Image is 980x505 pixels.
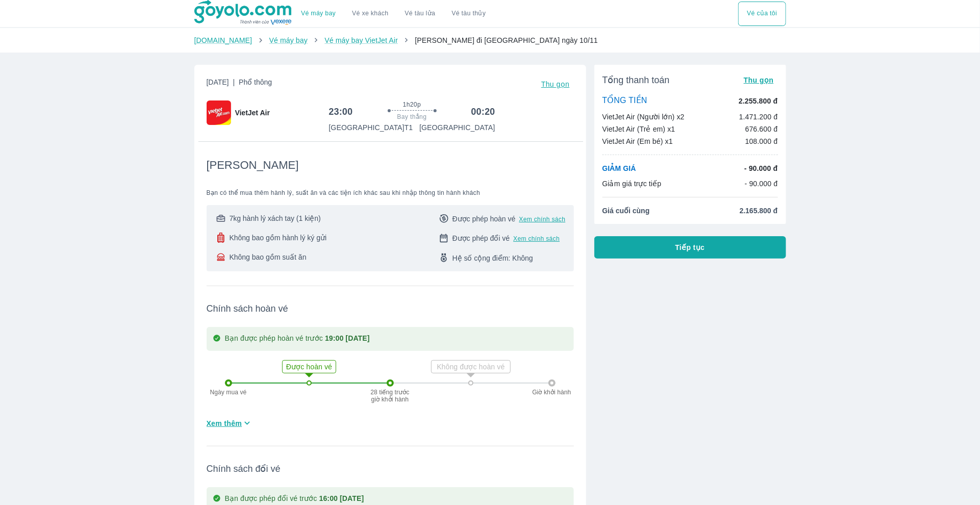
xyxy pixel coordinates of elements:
button: Xem chính sách [513,235,560,243]
nav: breadcrumb [194,35,786,45]
p: 1.471.200 đ [739,112,778,122]
p: Giảm giá trực tiếp [602,179,662,189]
span: Không bao gồm suất ăn [230,252,307,262]
p: Không được hoàn vé [433,362,509,372]
p: [GEOGRAPHIC_DATA] T1 [329,122,413,133]
button: Vé tàu thủy [443,2,494,26]
p: VietJet Air (Trẻ em) x1 [602,124,675,134]
span: Xem thêm [207,418,242,428]
span: Giá cuối cùng [602,206,650,216]
span: [PERSON_NAME] [207,158,299,172]
p: 676.600 đ [745,124,778,134]
span: Tổng thanh toán [602,74,670,86]
span: Không bao gồm hành lý ký gửi [230,233,327,243]
span: Phổ thông [239,78,272,86]
p: Bạn được phép đổi vé trước [225,493,364,505]
a: Vé xe khách [352,10,388,17]
p: Giờ khởi hành [529,389,575,396]
p: 108.000 đ [745,136,778,146]
span: Chính sách hoàn vé [207,302,574,315]
p: 2.255.800 đ [739,96,777,106]
div: choose transportation mode [738,2,786,26]
span: [PERSON_NAME] đi [GEOGRAPHIC_DATA] ngày 10/11 [415,36,598,44]
span: Bay thẳng [397,113,427,121]
button: Thu gọn [740,73,778,87]
strong: 19:00 [DATE] [325,334,370,342]
a: Vé máy bay VietJet Air [324,36,397,44]
span: VietJet Air [235,108,270,118]
span: Được phép đổi vé [453,233,510,243]
span: Thu gọn [541,80,570,88]
p: Được hoàn vé [284,362,335,372]
strong: 16:00 [DATE] [319,494,364,502]
p: Bạn được phép hoàn vé trước [225,333,370,345]
div: choose transportation mode [293,2,494,26]
button: Vé của tôi [738,2,786,26]
a: [DOMAIN_NAME] [194,36,253,44]
span: 7kg hành lý xách tay (1 kiện) [230,213,321,223]
p: - 90.000 đ [745,179,778,189]
span: 1h20p [403,100,421,109]
span: Tiếp tục [675,242,705,252]
span: 2.165.800 đ [740,206,778,216]
span: | [233,78,235,86]
p: Ngày mua vé [206,389,252,396]
p: GIẢM GIÁ [602,163,636,173]
span: Bạn có thể mua thêm hành lý, suất ăn và các tiện ích khác sau khi nhập thông tin hành khách [207,189,574,197]
span: Thu gọn [744,76,774,84]
p: VietJet Air (Em bé) x1 [602,136,673,146]
h6: 23:00 [329,106,353,118]
a: Vé máy bay [269,36,308,44]
span: Hệ số cộng điểm: Không [453,253,533,263]
p: [GEOGRAPHIC_DATA] [419,122,495,133]
a: Vé tàu lửa [397,2,444,26]
span: Chính sách đổi vé [207,463,574,475]
button: Thu gọn [537,77,574,91]
h6: 00:20 [471,106,495,118]
a: Vé máy bay [301,10,336,17]
button: Xem chính sách [519,215,566,223]
p: TỔNG TIỀN [602,95,647,107]
span: Được phép hoàn vé [453,214,516,224]
p: 28 tiếng trước giờ khởi hành [370,389,411,403]
button: Tiếp tục [594,236,786,259]
p: - 90.000 đ [744,163,777,173]
p: VietJet Air (Người lớn) x2 [602,112,685,122]
span: [DATE] [207,77,272,91]
button: Xem thêm [203,415,257,432]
